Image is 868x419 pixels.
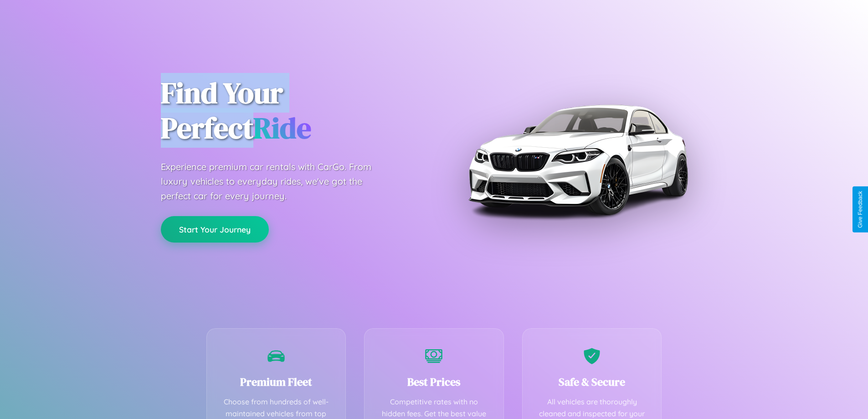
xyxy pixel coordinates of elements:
[161,216,269,243] button: Start Your Journey
[464,46,692,274] img: Premium BMW car rental vehicle
[221,374,332,389] h3: Premium Fleet
[536,374,648,389] h3: Safe & Secure
[857,191,863,228] div: Give Feedback
[161,76,421,146] h1: Find Your Perfect
[161,160,389,203] p: Experience premium car rentals with CarGo. From luxury vehicles to everyday rides, we've got the ...
[253,108,311,148] span: Ride
[378,374,490,389] h3: Best Prices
